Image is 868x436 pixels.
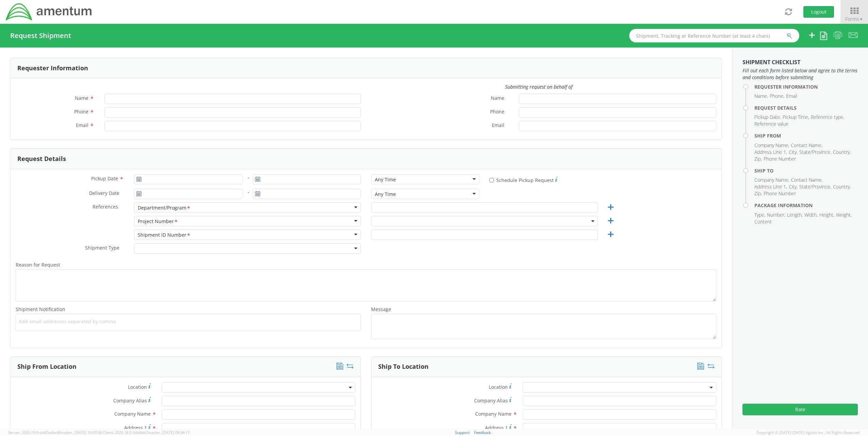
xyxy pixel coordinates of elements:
[371,306,391,312] span: Message
[491,95,504,103] span: Name
[75,95,88,101] span: Name
[833,149,851,156] li: Country
[85,244,119,252] span: Shipment Type
[375,176,396,183] div: Any Time
[789,183,798,190] li: City
[804,212,818,218] li: Width
[791,142,822,149] li: Contact Name
[791,177,822,183] li: Contact Name
[754,114,781,121] li: Pickup Date
[492,122,504,130] span: Email
[17,65,88,72] h3: Requester Information
[756,430,860,435] span: Copyright © [DATE]-[DATE] Agistix Inc., All Rights Reserved
[754,183,787,190] li: Address Line 1
[475,411,512,417] span: Company Name
[754,190,762,197] li: Zip
[754,168,858,173] h4: Ship To
[19,318,358,325] span: Add email addresses separated by comma
[17,363,77,370] h3: Ship From Location
[754,149,787,156] li: Address Line 1
[138,218,178,225] div: Project Number
[16,306,65,312] span: Shipment Notification
[742,59,858,66] h3: Shipment Checklist
[16,261,60,268] span: Reason for Request
[455,430,470,435] a: Support
[93,203,118,210] span: References
[811,114,844,121] li: Reference type
[91,175,118,182] span: Pickup Date
[754,212,765,218] li: Type
[489,176,557,184] label: Schedule Pickup Request
[754,218,772,225] li: Content
[845,16,863,22] span: Forms
[89,190,119,198] span: Delivery Date
[833,183,851,190] li: Country
[767,212,785,218] li: Number
[378,363,429,370] h3: Ship To Location
[754,84,858,89] h4: Requester Information
[754,133,858,138] h4: Ship From
[505,84,572,90] i: Submitting request on behalf of
[103,430,189,435] span: Client: 2025.18.0-5db8ab7
[799,149,831,156] li: State/Province
[783,114,809,121] li: Pickup Time
[148,430,189,435] span: master, [DATE] 09:34:17
[489,384,508,390] span: Location
[474,430,491,435] a: Feedback
[124,424,147,431] span: Address 1
[629,29,799,42] input: Shipment, Tracking or Reference Number (at least 4 chars)
[787,212,803,218] li: Length
[138,232,191,239] div: Shipment ID Number
[5,2,93,21] img: dyn-intl-logo-049831509241104b2a82.png
[754,121,788,127] li: Reference value
[799,183,831,190] li: State/Province
[803,6,834,18] button: Logout
[754,177,789,183] li: Company Name
[742,404,858,415] button: Rate
[754,203,858,208] h4: Package Information
[754,156,762,162] li: Zip
[8,430,102,435] span: Server: 2025.19.0-d447cefac8f
[786,93,797,99] li: Email
[76,122,88,128] span: Email
[789,149,798,156] li: City
[770,93,784,99] li: Phone
[17,156,66,162] h3: Request Details
[754,93,768,99] li: Name
[754,105,858,110] h4: Request Details
[74,108,88,115] span: Phone
[819,212,834,218] li: Height
[859,16,863,22] span: ▼
[113,397,147,404] span: Company Alias
[474,397,508,404] span: Company Alias
[764,156,796,162] li: Phone Number
[128,384,147,390] span: Location
[375,191,396,198] div: Any Time
[754,142,789,149] li: Company Name
[10,32,71,39] h4: Request Shipment
[742,67,858,81] span: Fill out each form listed below and agree to the terms and conditions before submitting
[138,204,191,212] div: Department/Program
[764,190,796,197] li: Phone Number
[60,430,102,435] span: master, [DATE] 10:47:06
[485,424,508,431] span: Address 1
[114,411,151,417] span: Company Name
[836,212,852,218] li: Weight
[489,178,494,182] input: Schedule Pickup Request
[490,108,504,116] span: Phone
